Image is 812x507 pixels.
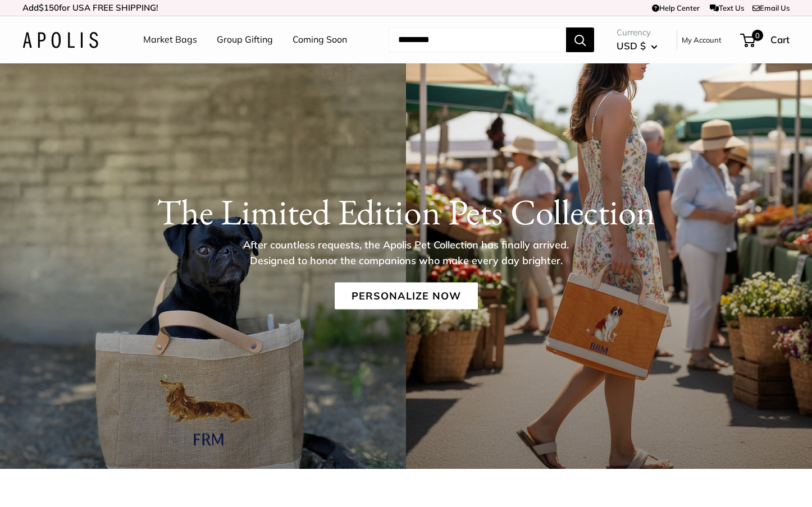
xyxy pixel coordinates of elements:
input: Search... [389,27,566,52]
a: Email Us [752,3,790,12]
span: Currency [617,25,658,40]
a: 0 Cart [741,31,790,49]
span: 0 [752,30,763,41]
h1: The Limited Edition Pets Collection [22,191,790,233]
a: My Account [682,33,722,47]
a: Help Center [652,3,700,12]
a: Text Us [710,3,744,12]
a: Coming Soon [293,31,347,48]
img: Apolis [22,32,98,48]
span: $150 [39,2,59,13]
span: USD $ [617,40,646,52]
a: Personalize Now [335,283,478,310]
a: Group Gifting [217,31,273,48]
p: After countless requests, the Apolis Pet Collection has finally arrived. Designed to honor the co... [223,237,589,269]
button: Search [566,27,594,52]
span: Cart [770,34,790,45]
a: Market Bags [143,31,197,48]
button: USD $ [617,37,658,55]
